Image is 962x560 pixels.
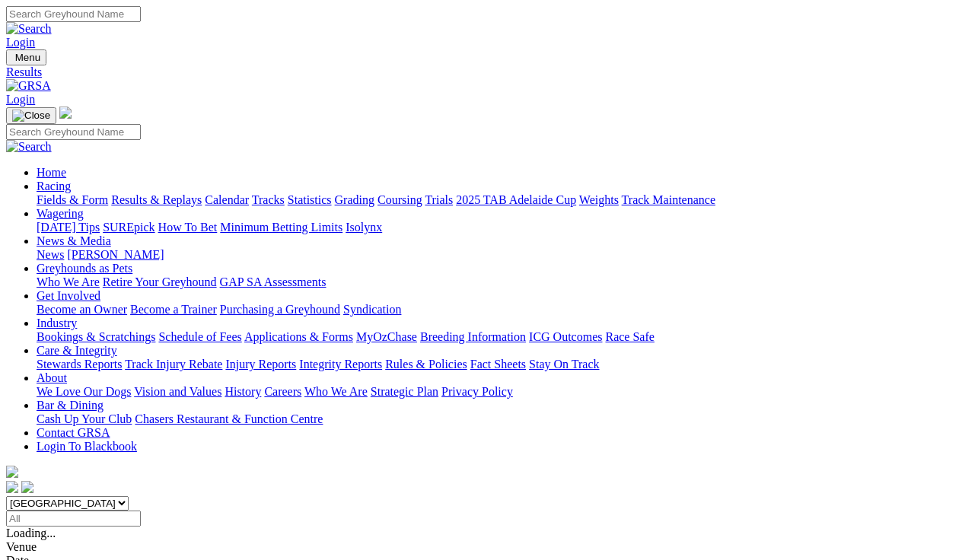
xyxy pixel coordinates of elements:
[299,358,382,371] a: Integrity Reports
[37,344,117,357] a: Care & Integrity
[371,385,438,398] a: Strategic Plan
[67,248,164,261] a: [PERSON_NAME]
[37,385,131,398] a: We Love Our Dogs
[220,221,342,234] a: Minimum Betting Limits
[220,275,327,288] a: GAP SA Assessments
[288,193,332,206] a: Statistics
[37,193,108,206] a: Fields & Form
[470,358,526,371] a: Fact Sheets
[220,303,340,316] a: Purchasing a Greyhound
[385,358,467,371] a: Rules & Policies
[529,330,602,343] a: ICG Outcomes
[6,65,956,79] a: Results
[37,221,100,234] a: [DATE] Tips
[37,248,956,262] div: News & Media
[6,466,18,478] img: logo-grsa-white.png
[37,221,956,234] div: Wagering
[441,385,513,398] a: Privacy Policy
[37,207,84,220] a: Wagering
[37,262,132,275] a: Greyhounds as Pets
[252,193,285,206] a: Tracks
[346,221,382,234] a: Isolynx
[37,303,956,317] div: Get Involved
[158,330,241,343] a: Schedule of Fees
[343,303,401,316] a: Syndication
[37,180,71,192] a: Racing
[130,303,217,316] a: Become a Trainer
[6,140,52,154] img: Search
[425,193,453,206] a: Trials
[456,193,576,206] a: 2025 TAB Adelaide Cup
[304,385,368,398] a: Who We Are
[15,52,40,63] span: Menu
[6,107,56,124] button: Toggle navigation
[37,275,956,289] div: Greyhounds as Pets
[6,36,35,49] a: Login
[37,234,111,247] a: News & Media
[225,358,296,371] a: Injury Reports
[205,193,249,206] a: Calendar
[37,330,155,343] a: Bookings & Scratchings
[37,358,956,371] div: Care & Integrity
[622,193,715,206] a: Track Maintenance
[37,440,137,453] a: Login To Blackbook
[135,412,323,425] a: Chasers Restaurant & Function Centre
[37,358,122,371] a: Stewards Reports
[37,412,956,426] div: Bar & Dining
[529,358,599,371] a: Stay On Track
[225,385,261,398] a: History
[6,511,141,527] input: Select date
[111,193,202,206] a: Results & Replays
[605,330,654,343] a: Race Safe
[6,527,56,539] span: Loading...
[264,385,301,398] a: Careers
[37,330,956,344] div: Industry
[356,330,417,343] a: MyOzChase
[37,412,132,425] a: Cash Up Your Club
[377,193,422,206] a: Coursing
[37,426,110,439] a: Contact GRSA
[37,275,100,288] a: Who We Are
[158,221,218,234] a: How To Bet
[125,358,222,371] a: Track Injury Rebate
[420,330,526,343] a: Breeding Information
[6,49,46,65] button: Toggle navigation
[12,110,50,122] img: Close
[59,107,72,119] img: logo-grsa-white.png
[37,303,127,316] a: Become an Owner
[37,399,104,412] a: Bar & Dining
[244,330,353,343] a: Applications & Forms
[21,481,33,493] img: twitter.svg
[6,6,141,22] input: Search
[103,275,217,288] a: Retire Your Greyhound
[6,22,52,36] img: Search
[6,93,35,106] a: Login
[37,248,64,261] a: News
[335,193,374,206] a: Grading
[37,193,956,207] div: Racing
[103,221,154,234] a: SUREpick
[134,385,221,398] a: Vision and Values
[579,193,619,206] a: Weights
[37,317,77,329] a: Industry
[6,124,141,140] input: Search
[37,385,956,399] div: About
[37,166,66,179] a: Home
[6,481,18,493] img: facebook.svg
[37,371,67,384] a: About
[6,79,51,93] img: GRSA
[6,540,956,554] div: Venue
[37,289,100,302] a: Get Involved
